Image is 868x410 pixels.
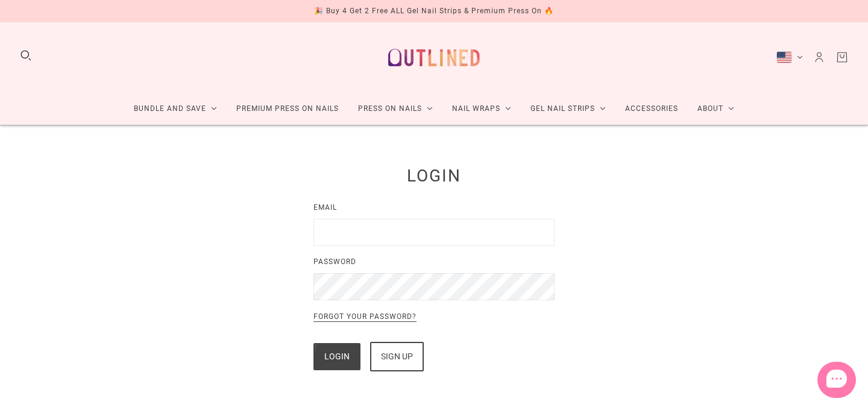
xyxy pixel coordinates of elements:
[615,93,688,125] a: Accessories
[688,93,744,125] a: About
[313,201,555,219] label: Email
[313,343,360,370] button: Login
[521,93,615,125] a: Gel Nail Strips
[381,343,413,370] div: Sign up
[813,51,826,64] a: Account
[835,51,849,64] a: Cart
[124,93,227,125] a: Bundle and Save
[227,93,348,125] a: Premium Press On Nails
[313,313,417,322] a: Forgot your password?
[19,49,33,62] button: Search
[776,51,803,63] button: United States
[370,342,424,371] a: Sign up
[314,5,554,17] div: 🎉 Buy 4 Get 2 Free ALL Gel Nail Strips & Premium Press On 🔥
[313,165,555,205] h1: Login
[442,93,521,125] a: Nail Wraps
[381,32,487,83] a: Outlined
[313,256,555,273] label: Password
[348,93,442,125] a: Press On Nails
